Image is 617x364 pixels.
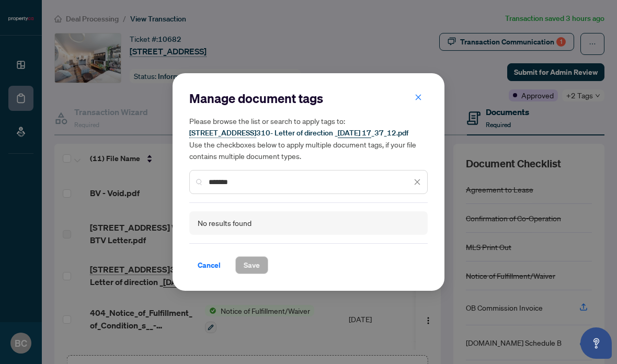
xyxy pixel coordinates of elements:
span: close [415,94,422,101]
h5: Please browse the list or search to apply tags to: Use the checkboxes below to apply multiple doc... [189,115,428,162]
h2: Manage document tags [189,90,428,107]
span: 310- Letter of direction _ _37_12.pdf [189,128,408,138]
button: Open asap [580,327,612,359]
span: Cancel [198,257,221,274]
span: close [414,178,421,186]
div: No results found [198,218,252,229]
button: Save [235,256,268,274]
button: Cancel [189,256,229,274]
